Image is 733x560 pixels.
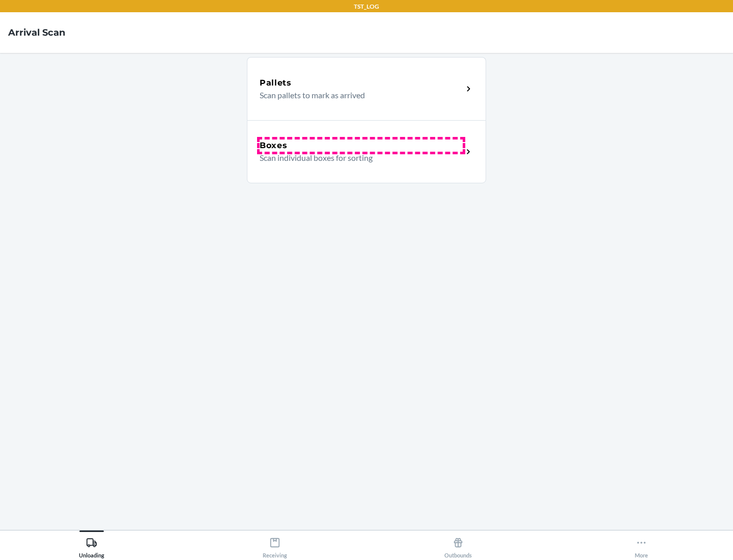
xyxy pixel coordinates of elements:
[260,139,288,152] h5: Boxes
[366,530,550,558] button: Outbounds
[260,152,455,164] p: Scan individual boxes for sorting
[263,533,287,558] div: Receiving
[635,533,648,558] div: More
[247,120,486,183] a: BoxesScan individual boxes for sorting
[354,2,379,11] p: TST_LOG
[79,533,104,558] div: Unloading
[8,26,65,39] h4: Arrival Scan
[183,530,366,558] button: Receiving
[260,89,455,101] p: Scan pallets to mark as arrived
[550,530,733,558] button: More
[444,533,472,558] div: Outbounds
[260,77,292,89] h5: Pallets
[247,57,486,120] a: PalletsScan pallets to mark as arrived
